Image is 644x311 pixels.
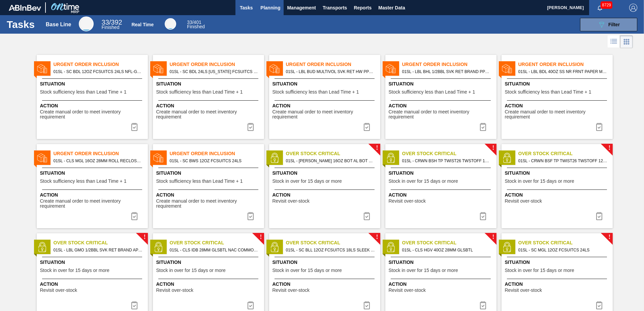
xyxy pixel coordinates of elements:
span: Action [40,192,146,199]
span: Over Stock Critical [170,239,264,246]
span: Revisit over-stock [505,288,542,293]
span: Situation [156,80,262,88]
span: Stock in over for 15 days or more [272,179,342,184]
img: status [153,153,163,163]
img: Logout [629,4,637,12]
img: status [269,153,280,163]
span: Transports [323,4,347,12]
span: Situation [156,170,262,177]
span: Tasks [239,4,254,12]
span: Filter [608,22,620,27]
span: Situation [389,170,495,177]
span: 01SL - CRWN BSF TP TWIST26 TWSTOFF 12 OZ 26MM 70 LB [518,157,607,165]
span: Over Stock Critical [54,239,148,246]
span: 33 [102,19,109,26]
img: icon-task complete [247,212,255,220]
span: ! [492,235,494,240]
div: Complete task: 6893000 [591,120,607,134]
span: Stock in over for 15 days or more [505,179,574,184]
span: Action [389,102,495,109]
button: Filter [580,18,637,31]
img: icon-task complete [130,123,138,131]
span: Planning [260,4,280,12]
span: Urgent Order Inclusion [402,61,496,68]
img: status [502,153,512,163]
img: status [502,242,512,252]
span: ! [260,235,262,240]
button: icon-task complete [243,120,259,134]
span: ! [143,235,146,240]
span: Over Stock Critical [518,150,613,157]
img: icon-task complete [247,301,255,309]
button: Notifications [589,3,611,12]
h1: Tasks [7,21,36,28]
span: 01SL - LBL BUD MULTIVOL SVK RET HW PPS #3 [286,68,375,75]
div: Complete task: 6892987 [243,120,259,134]
span: Stock in over for 15 days or more [272,268,342,273]
span: Master Data [378,4,405,12]
img: icon-task complete [595,301,603,309]
span: Stock sufficiency less than Lead Time + 1 [272,90,359,95]
span: Situation [40,259,146,266]
img: status [269,64,280,74]
span: Action [505,192,611,199]
span: Finished [187,24,205,29]
div: Complete task: 6892985 [126,120,142,134]
span: Stock in over for 15 days or more [389,268,458,273]
span: Situation [40,80,146,88]
span: Action [389,281,495,288]
span: Over Stock Critical [286,150,380,157]
button: icon-task complete [359,120,375,134]
span: Create manual order to meet inventory requirement [505,109,611,120]
span: 01SL - SC BDL 12OZ FCSUITCS 24LS NFL-GENERIC SHIELD HULK HANDLE [54,68,142,75]
span: 01SL - SC BWS 12OZ FCSUITCS 24LS [170,157,259,165]
span: Create manual order to meet inventory requirement [156,199,262,209]
span: / 392 [102,19,122,26]
span: Over Stock Critical [286,239,380,246]
span: Situation [505,80,611,88]
span: ! [608,145,610,150]
span: Action [389,192,495,199]
img: status [269,242,280,252]
img: icon-task complete [363,123,371,131]
div: Complete task: 6892708 [475,209,491,223]
span: Action [156,192,262,199]
img: status [153,64,163,74]
span: Urgent Order Inclusion [170,150,264,157]
button: icon-task complete [243,209,259,223]
img: icon-task complete [363,212,371,220]
div: Complete task: 6892705 [359,209,375,223]
div: Real Time [131,22,154,27]
img: status [37,64,47,74]
div: Base Line [79,16,94,31]
span: Action [505,281,611,288]
span: ! [492,145,494,150]
span: 01SL - LBL BDL 40OZ SS NR FRNT PAPER MS - VBI [518,68,607,75]
div: List Vision [608,35,620,48]
span: 01SL - SC BDL 24LS IOWA FCSUITCS 12OZ HULK HAND [170,68,259,75]
img: status [37,153,47,163]
span: Action [40,281,146,288]
img: status [153,242,163,252]
div: Real Time [165,18,176,30]
span: 01SL - CRWN BSH TP TWIST26 TWSTOFF 12 OZ 26MM 70 LB [402,157,491,165]
span: Urgent Order Inclusion [170,61,264,68]
span: Revisit over-stock [40,288,77,293]
span: Situation [272,259,379,266]
span: Situation [389,80,495,88]
span: Stock sufficiency less than Lead Time + 1 [389,90,475,95]
button: icon-task complete [475,120,491,134]
img: icon-task complete [479,301,487,309]
span: Create manual order to meet inventory requirement [272,109,379,120]
span: Revisit over-stock [272,288,310,293]
button: icon-task complete [126,209,142,223]
span: Create manual order to meet inventory requirement [389,109,495,120]
span: Stock in over for 15 days or more [389,179,458,184]
span: Action [156,281,262,288]
div: Base Line [102,20,122,30]
span: 01SL - CLS HGV 40OZ 28MM GLSBTL [402,246,491,254]
button: icon-task complete [475,209,491,223]
span: Action [505,102,611,109]
span: ! [608,235,610,240]
span: Revisit over-stock [272,199,310,204]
